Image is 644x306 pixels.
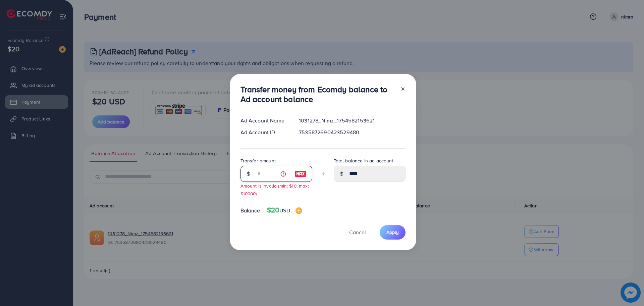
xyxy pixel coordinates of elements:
label: Transfer amount [240,157,276,164]
button: Apply [380,225,406,240]
span: Cancel [349,228,366,236]
label: Total balance in ad account [334,157,393,164]
div: Ad Account Name [235,117,294,124]
span: Balance: [240,207,262,214]
h4: $20 [267,206,302,214]
img: image [296,207,302,214]
div: Ad Account ID [235,129,294,136]
button: Cancel [341,225,374,240]
small: Amount is invalid (min: $10, max: $10000) [240,183,309,197]
div: 1031278_Nimz_1754582153621 [293,117,411,124]
img: image [294,170,307,178]
h3: Transfer money from Ecomdy balance to Ad account balance [240,85,395,104]
div: 7535872690423529480 [293,129,411,136]
span: Apply [386,229,399,236]
span: USD [279,207,290,214]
